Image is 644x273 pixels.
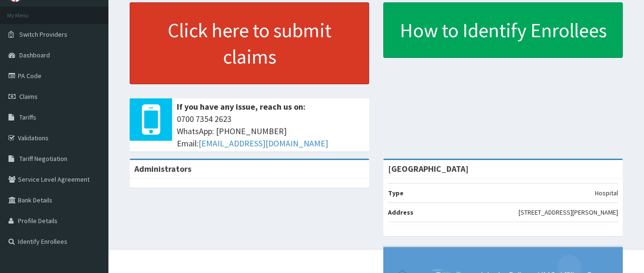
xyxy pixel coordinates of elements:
a: [EMAIL_ADDRESS][DOMAIN_NAME] [198,138,328,149]
p: Hospital [595,188,618,198]
span: Dashboard [19,51,50,59]
span: Tariff Negotiation [19,154,67,163]
span: Tariffs [19,113,36,121]
span: Switch Providers [19,30,67,39]
p: [STREET_ADDRESS][PERSON_NAME] [519,208,618,217]
b: Administrators [134,163,191,174]
a: How to Identify Enrollees [383,2,623,58]
span: 0700 7354 2623 WhatsApp: [PHONE_NUMBER] Email: [177,113,364,149]
strong: [GEOGRAPHIC_DATA] [388,163,469,174]
a: Click here to submit claims [130,2,369,84]
b: If you have any issue, reach us on: [177,101,305,112]
span: Claims [19,92,38,101]
b: Address [388,208,413,217]
b: Type [388,189,404,197]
